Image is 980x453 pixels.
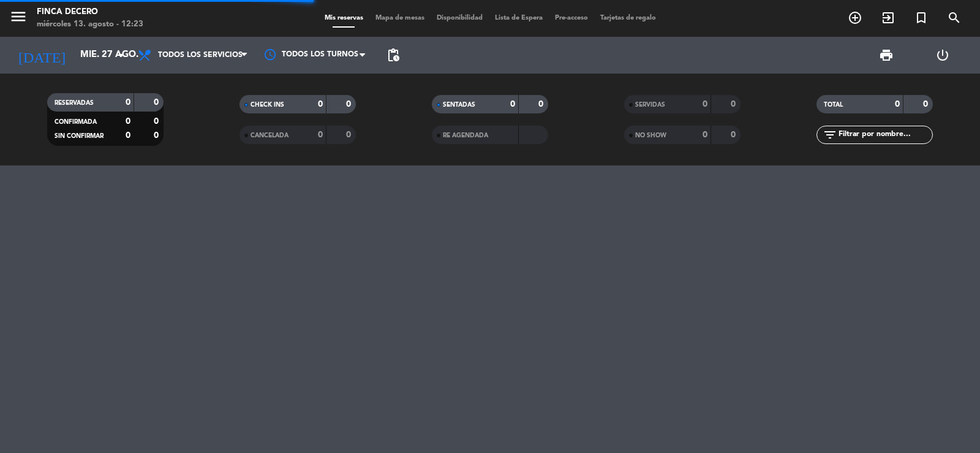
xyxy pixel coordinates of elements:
div: miércoles 13. agosto - 12:23 [37,18,143,31]
strong: 0 [126,98,130,107]
span: pending_actions [386,48,401,63]
span: NO SHOW [635,132,666,139]
strong: 0 [126,117,130,126]
input: Filtrar por nombre... [837,128,932,142]
i: exit_to_app [881,10,895,25]
span: Tarjetas de regalo [594,15,662,21]
strong: 0 [154,98,161,107]
strong: 0 [731,100,738,108]
strong: 0 [318,100,323,108]
strong: 0 [154,131,161,140]
strong: 0 [923,100,930,108]
strong: 0 [510,100,515,108]
i: filter_list [823,128,837,142]
strong: 0 [126,131,130,140]
span: Disponibilidad [431,15,489,21]
i: search [947,10,962,25]
i: arrow_drop_down [114,48,129,63]
div: Finca Decero [37,6,143,18]
span: SIN CONFIRMAR [55,133,104,139]
span: CANCELADA [251,132,288,139]
strong: 0 [703,100,707,108]
strong: 0 [703,131,707,139]
i: power_settings_new [935,48,950,63]
span: Mis reservas [318,15,369,21]
strong: 0 [538,100,546,108]
i: [DATE] [9,42,74,69]
i: add_circle_outline [848,10,862,25]
span: RESERVADAS [55,100,94,106]
i: turned_in_not [914,10,929,25]
div: LOG OUT [914,37,971,74]
button: menu [9,7,28,30]
span: print [879,48,894,63]
span: TOTAL [824,102,843,108]
strong: 0 [318,131,323,139]
span: RE AGENDADA [443,132,488,139]
i: menu [9,7,28,26]
span: CONFIRMADA [55,119,97,125]
strong: 0 [895,100,900,108]
span: SERVIDAS [635,102,665,108]
span: Todos los servicios [158,51,243,59]
span: Pre-acceso [549,15,594,21]
strong: 0 [346,131,353,139]
span: Lista de Espera [489,15,549,21]
span: Mapa de mesas [369,15,431,21]
strong: 0 [154,117,161,126]
span: CHECK INS [251,102,284,108]
strong: 0 [346,100,353,108]
span: SENTADAS [443,102,475,108]
strong: 0 [731,131,738,139]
